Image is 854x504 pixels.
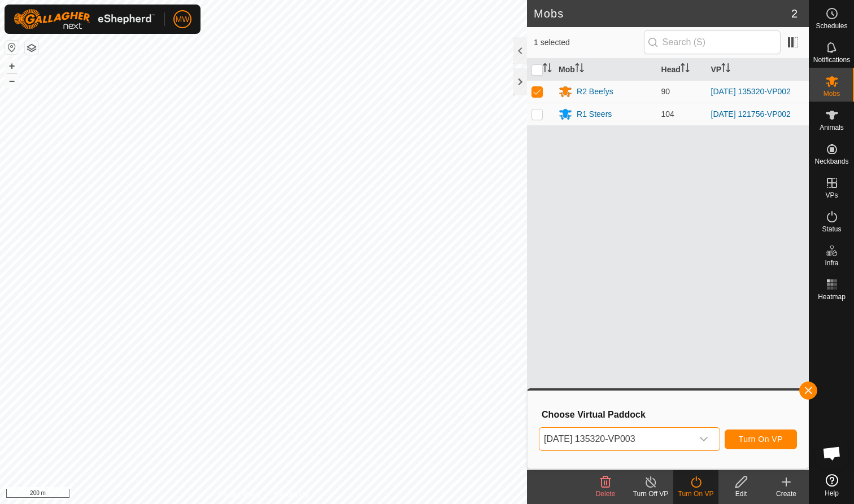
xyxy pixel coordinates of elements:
[14,9,155,29] img: Gallagher Logo
[219,489,261,499] a: Privacy Policy
[577,86,613,98] div: R2 Beefys
[644,30,781,54] input: Search (S)
[711,109,791,119] a: [DATE] 121756-VP002
[661,109,674,119] span: 104
[628,489,673,499] div: Turn Off VP
[5,74,19,87] button: –
[823,90,840,97] span: Mobs
[809,470,854,501] a: Help
[739,435,783,444] span: Turn On VP
[575,65,584,74] p-sorticon: Activate to sort
[534,37,644,49] span: 1 selected
[542,409,797,420] h3: Choose Virtual Paddock
[534,7,791,20] h2: Mobs
[539,428,692,450] span: 2025-08-27 135320-VP003
[707,59,809,81] th: VP
[577,108,612,120] div: R1 Steers
[554,59,656,81] th: Mob
[818,293,846,300] span: Heatmap
[764,489,809,499] div: Create
[673,489,718,499] div: Turn On VP
[822,226,841,233] span: Status
[711,87,791,96] a: [DATE] 135320-VP002
[657,59,707,81] th: Head
[543,65,552,74] p-sorticon: Activate to sort
[661,87,670,96] span: 90
[815,436,849,470] a: Open chat
[692,428,715,450] div: dropdown trigger
[816,23,847,29] span: Schedules
[681,65,690,74] p-sorticon: Activate to sort
[176,14,190,25] span: MW
[825,192,838,199] span: VPs
[725,430,797,449] button: Turn On VP
[825,490,839,497] span: Help
[274,489,308,499] a: Contact Us
[791,5,798,22] span: 2
[5,41,19,54] button: Reset Map
[813,56,850,63] span: Notifications
[814,158,848,165] span: Neckbands
[25,41,38,55] button: Map Layers
[5,59,19,73] button: +
[596,490,616,498] span: Delete
[825,260,838,266] span: Infra
[820,124,844,131] span: Animals
[718,489,764,499] div: Edit
[721,65,730,74] p-sorticon: Activate to sort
